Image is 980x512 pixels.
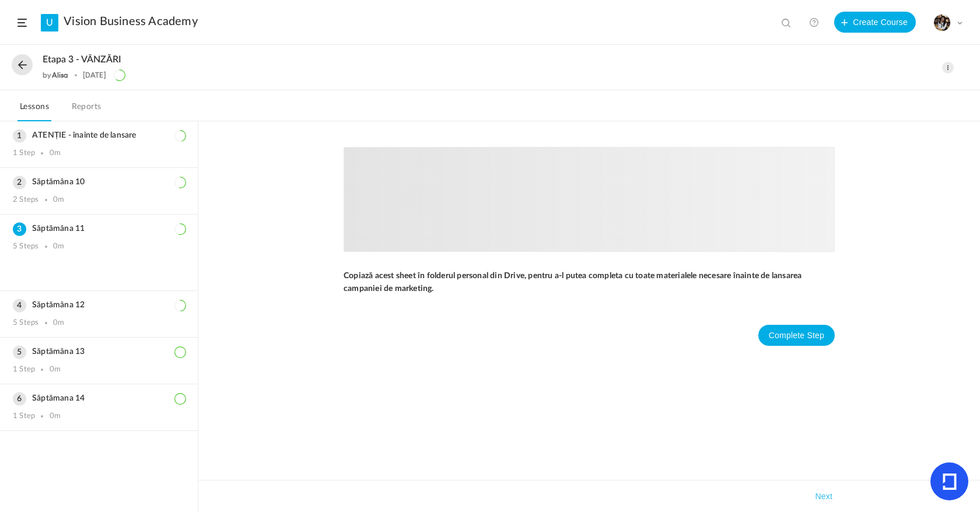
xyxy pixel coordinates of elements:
[52,71,69,79] a: Alisa
[53,195,64,205] div: 0m
[50,365,61,374] div: 0m
[13,195,38,205] div: 2 Steps
[934,15,950,31] img: tempimagehs7pti.png
[69,99,104,121] a: Reports
[50,149,61,158] div: 0m
[64,15,198,29] a: Vision Business Academy
[813,489,835,503] button: Next
[13,242,38,251] div: 5 Steps
[13,177,185,187] h3: Săptămâna 10
[13,149,35,158] div: 1 Step
[344,272,804,293] strong: Copiază acest sheet în folderul personal din Drive, pentru a-l putea completa cu toate materialel...
[13,412,35,421] div: 1 Step
[834,12,916,33] button: Create Course
[13,300,185,310] h3: Săptămâna 12
[41,14,58,31] a: U
[43,54,121,65] span: Etapa 3 - VÂNZĂRI
[53,242,64,251] div: 0m
[758,325,835,346] button: Complete Step
[13,131,185,141] h3: ATENȚIE - înainte de lansare
[53,318,64,328] div: 0m
[43,71,68,79] div: by
[13,318,38,328] div: 5 Steps
[13,365,35,374] div: 1 Step
[50,412,61,421] div: 0m
[17,99,51,121] a: Lessons
[83,71,106,79] div: [DATE]
[13,347,185,357] h3: Săptămâna 13
[13,394,185,404] h3: Săptămana 14
[13,224,185,234] h3: Săptămâna 11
